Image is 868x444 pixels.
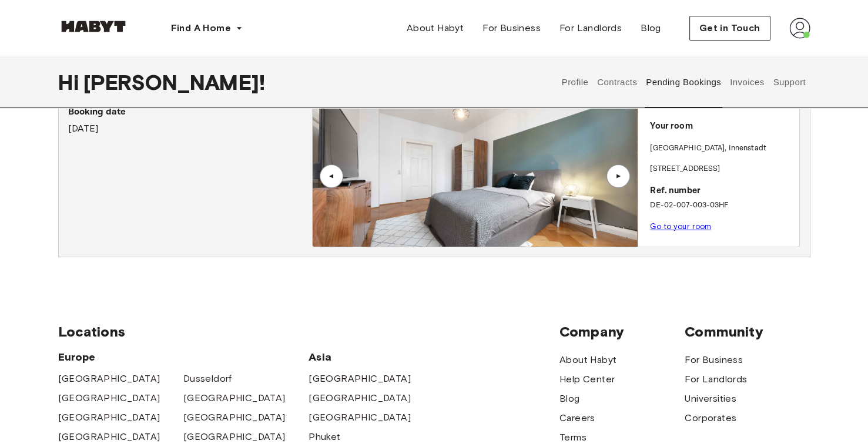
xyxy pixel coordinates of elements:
a: [GEOGRAPHIC_DATA] [58,372,160,386]
button: Pending Bookings [645,56,723,108]
a: For Business [685,353,743,367]
button: Profile [560,56,590,108]
a: Careers [559,411,595,425]
a: Go to your room [650,222,711,231]
a: [GEOGRAPHIC_DATA] [183,391,286,405]
p: Your room [650,120,795,133]
button: Support [772,56,807,108]
a: For Landlords [550,16,631,40]
p: DE-02-007-003-03HF [650,200,795,211]
span: Blog [641,21,661,35]
span: Community [685,323,810,341]
a: Phuket [309,430,340,444]
button: Find A Home [162,16,252,40]
a: [GEOGRAPHIC_DATA] [58,411,160,425]
p: Ref. number [650,184,795,198]
span: Hi [58,70,83,95]
button: Contracts [596,56,639,108]
span: Asia [309,350,434,364]
a: [GEOGRAPHIC_DATA] [183,430,286,444]
span: Get in Touch [699,21,760,35]
a: For Business [473,16,550,40]
div: user profile tabs [557,56,810,108]
p: [GEOGRAPHIC_DATA] , Innenstadt [650,143,766,154]
a: [GEOGRAPHIC_DATA] [309,372,411,386]
a: Help Center [559,372,615,386]
a: About Habyt [559,353,616,367]
a: [GEOGRAPHIC_DATA] [58,391,160,405]
span: [PERSON_NAME] ! [83,70,265,95]
img: Image of the room [313,106,637,247]
a: Blog [559,392,580,406]
span: Europe [58,350,309,364]
span: Company [559,323,685,341]
span: For Landlords [559,21,622,35]
a: [GEOGRAPHIC_DATA] [309,391,411,405]
img: avatar [789,18,810,39]
a: Corporates [685,411,736,425]
p: Booking date [68,105,312,119]
div: ▲ [612,173,624,180]
a: Dusseldorf [183,372,232,386]
p: [STREET_ADDRESS] [650,163,795,175]
span: For Business [482,21,541,35]
a: [GEOGRAPHIC_DATA] [58,430,160,444]
a: About Habyt [397,16,473,40]
a: For Landlords [685,372,747,386]
button: Get in Touch [689,16,770,41]
div: [DATE] [68,105,312,136]
button: Invoices [728,56,765,108]
div: ▲ [326,173,337,180]
a: [GEOGRAPHIC_DATA] [309,411,411,425]
span: About Habyt [407,21,464,35]
a: [GEOGRAPHIC_DATA] [183,411,286,425]
a: Universities [685,392,736,406]
span: Find A Home [171,21,231,35]
a: Blog [631,16,671,40]
img: Habyt [58,21,129,32]
span: Locations [58,323,559,341]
